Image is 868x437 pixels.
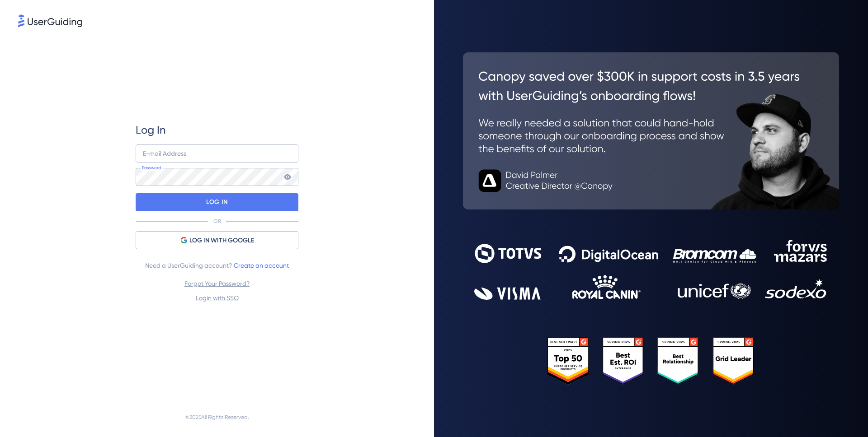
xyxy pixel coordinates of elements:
a: Forgot Your Password? [184,280,250,287]
input: example@company.com [136,144,298,163]
img: 8faab4ba6bc7696a72372aa768b0286c.svg [18,14,82,27]
p: OR [213,218,221,225]
span: Log In [136,123,166,137]
span: © 2025 All Rights Reserved. [185,412,249,423]
img: 26c0aa7c25a843aed4baddd2b5e0fa68.svg [463,52,839,209]
p: LOG IN [206,195,227,209]
span: Need a UserGuiding account? [145,260,289,271]
img: 25303e33045975176eb484905ab012ff.svg [547,337,755,385]
a: Login with SSO [196,294,239,302]
span: LOG IN WITH GOOGLE [189,235,254,246]
img: 9302ce2ac39453076f5bc0f2f2ca889b.svg [474,240,828,300]
a: Create an account [234,262,289,269]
